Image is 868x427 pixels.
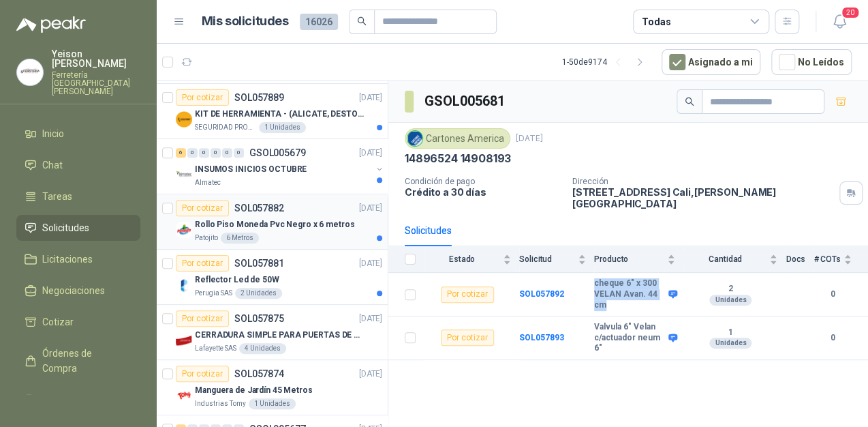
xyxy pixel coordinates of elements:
[662,49,760,75] button: Asignado a mi
[594,254,664,264] span: Producto
[709,295,751,306] div: Unidades
[16,246,140,272] a: Licitaciones
[405,128,510,149] div: Cartones America
[16,152,140,178] a: Chat
[176,200,229,216] div: Por cotizar
[562,51,651,73] div: 1 - 50 de 9174
[42,158,63,173] span: Chat
[176,166,192,183] img: Company Logo
[300,14,338,30] span: 16026
[683,254,766,264] span: Cantidad
[234,203,284,213] p: SOL057882
[52,49,140,68] p: Yeison [PERSON_NAME]
[42,189,72,204] span: Tareas
[195,218,354,231] p: Rollo Piso Moneda Pvc Negro x 6 metros
[176,310,229,327] div: Por cotizar
[176,366,229,382] div: Por cotizar
[42,314,74,329] span: Cotizar
[359,312,382,325] p: [DATE]
[195,233,218,244] p: Patojito
[176,332,192,349] img: Company Logo
[572,177,834,186] p: Dirección
[157,360,388,415] a: Por cotizarSOL057874[DATE] Company LogoManguera de Jardín 45 MetrosIndustrias Tomy1 Unidades
[239,343,286,354] div: 4 Unidades
[234,369,284,379] p: SOL057874
[519,246,594,273] th: Solicitud
[42,346,127,376] span: Órdenes de Compra
[359,91,382,104] p: [DATE]
[424,246,519,273] th: Estado
[195,288,232,299] p: Perugia SAS
[187,148,198,158] div: 0
[594,246,683,273] th: Producto
[359,368,382,381] p: [DATE]
[16,16,86,33] img: Logo peakr
[813,288,852,301] b: 0
[407,131,422,146] img: Company Logo
[42,252,93,267] span: Licitaciones
[405,177,561,186] p: Condición de pago
[519,254,575,264] span: Solicitud
[195,343,236,354] p: Lafayette SAS
[195,274,279,286] p: Reflector Led de 50W
[813,246,868,273] th: # COTs
[405,223,452,238] div: Solicitudes
[176,387,192,404] img: Company Logo
[195,398,246,409] p: Industrias Tomy
[519,333,564,342] a: SOL057893
[786,246,813,273] th: Docs
[405,151,511,166] p: 14896524 14908193
[42,283,105,298] span: Negociaciones
[572,186,834,209] p: [STREET_ADDRESS] Cali , [PERSON_NAME][GEOGRAPHIC_DATA]
[176,222,192,238] img: Company Logo
[813,254,841,264] span: # COTs
[234,259,284,268] p: SOL057881
[16,121,140,147] a: Inicio
[199,148,209,158] div: 0
[195,384,313,397] p: Manguera de Jardín 45 Metros
[42,220,89,235] span: Solicitudes
[234,148,244,158] div: 0
[841,6,860,19] span: 20
[16,340,140,381] a: Órdenes de Compra
[359,147,382,160] p: [DATE]
[16,278,140,304] a: Negociaciones
[405,186,561,198] p: Crédito a 30 días
[157,250,388,305] a: Por cotizarSOL057881[DATE] Company LogoReflector Led de 50WPerugia SAS2 Unidades
[42,392,93,407] span: Remisiones
[683,246,786,273] th: Cantidad
[176,111,192,128] img: Company Logo
[359,202,382,215] p: [DATE]
[683,284,777,295] b: 2
[594,322,665,354] b: Valvula 6" Velan c/actuador neum 6"
[519,289,564,299] a: SOL057892
[157,305,388,360] a: Por cotizarSOL057875[DATE] Company LogoCERRADURA SIMPLE PARA PUERTAS DE VIDRIOLafayette SAS4 Unid...
[17,59,43,85] img: Company Logo
[52,71,140,95] p: Ferretería [GEOGRAPHIC_DATA][PERSON_NAME]
[16,215,140,241] a: Solicitudes
[176,145,385,188] a: 6 0 0 0 0 0 GSOL005679[DATE] Company LogoINSUMOS INICIOS OCTUBREAlmatec
[685,97,694,106] span: search
[157,194,388,250] a: Por cotizarSOL057882[DATE] Company LogoRollo Piso Moneda Pvc Negro x 6 metrosPatojito6 Metros
[709,338,751,349] div: Unidades
[157,84,388,139] a: Por cotizarSOL057889[DATE] Company LogoKIT DE HERRAMIENTA - (ALICATE, DESTORNILLADOR,LLAVE DE EXP...
[249,148,306,158] p: GSOL005679
[42,126,64,141] span: Inicio
[259,122,306,133] div: 1 Unidades
[195,108,365,121] p: KIT DE HERRAMIENTA - (ALICATE, DESTORNILLADOR,LLAVE DE EXPANSION, CRUCETA,LLAVE FIJA)
[827,10,852,34] button: 20
[813,332,852,344] b: 0
[642,14,670,29] div: Todas
[195,122,256,133] p: SEGURIDAD PROVISER LTDA
[195,163,307,176] p: INSUMOS INICIOS OCTUBRE
[195,177,221,188] p: Almatec
[235,288,282,299] div: 2 Unidades
[16,183,140,209] a: Tareas
[594,278,665,310] b: cheque 6" x 300 VELAN Avan. 44 cm
[441,329,494,346] div: Por cotizar
[234,314,284,323] p: SOL057875
[357,16,367,26] span: search
[771,49,852,75] button: No Leídos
